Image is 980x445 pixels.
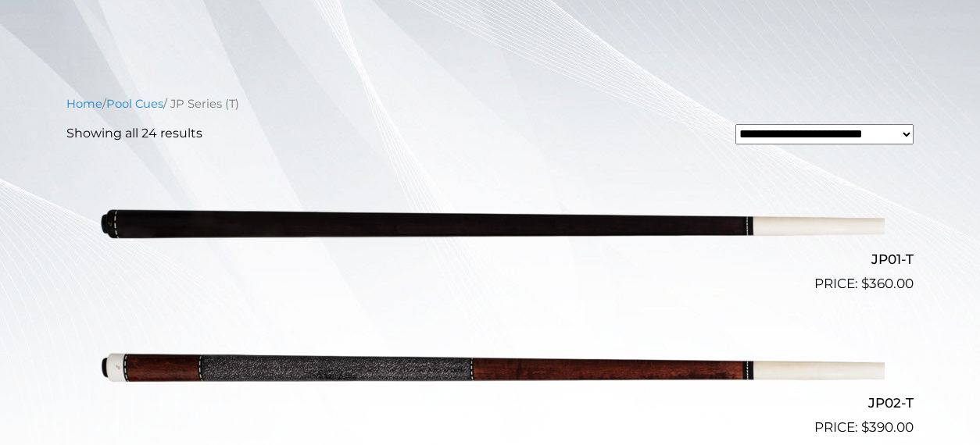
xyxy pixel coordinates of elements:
[66,124,202,143] p: Showing all 24 results
[66,97,102,111] a: Home
[861,419,869,435] span: $
[66,389,914,418] h2: JP02-T
[861,276,914,291] bdi: 360.00
[95,157,885,288] img: JP01-T
[66,95,914,112] nav: Breadcrumb
[735,124,914,144] select: Shop order
[66,245,914,274] h2: JP01-T
[106,97,163,111] a: Pool Cues
[66,157,914,294] a: JP01-T $360.00
[66,301,914,438] a: JP02-T $390.00
[861,276,869,291] span: $
[95,301,885,432] img: JP02-T
[861,419,914,435] bdi: 390.00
